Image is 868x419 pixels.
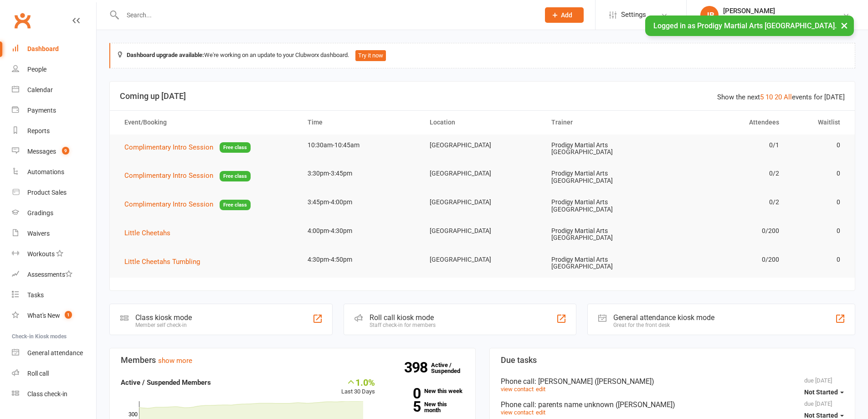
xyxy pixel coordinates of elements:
[431,355,471,381] a: 398Active / Suspended
[27,312,60,319] div: What's New
[543,163,665,191] td: Prodigy Martial Arts [GEOGRAPHIC_DATA]
[787,111,848,134] th: Waitlist
[27,370,49,377] div: Roll call
[421,111,544,134] th: Location
[787,134,848,156] td: 0
[12,285,96,305] a: Tasks
[534,400,675,409] span: : parents name unknown ([PERSON_NAME])
[127,52,204,58] strong: Dashboard upgrade available:
[12,223,96,244] a: Waivers
[299,163,421,184] td: 3:30pm-3:45pm
[784,93,792,101] a: All
[27,86,53,93] div: Calendar
[717,92,845,103] div: Show the next events for [DATE]
[12,305,96,326] a: What's New1
[787,163,848,184] td: 0
[665,191,787,213] td: 0/2
[561,11,572,19] span: Add
[389,388,464,394] a: 0New this week
[12,384,96,404] a: Class kiosk mode
[421,191,544,213] td: [GEOGRAPHIC_DATA]
[299,249,421,270] td: 4:30pm-4:50pm
[501,356,844,365] h3: Due tasks
[27,189,67,196] div: Product Sales
[421,163,544,184] td: [GEOGRAPHIC_DATA]
[12,100,96,121] a: Payments
[760,93,764,101] a: 5
[220,171,251,181] span: Free class
[613,322,714,328] div: Great for the front desk
[804,384,844,400] button: Not Started
[124,143,213,151] span: Complimentary Intro Session
[299,134,421,156] td: 10:30am-10:45am
[121,356,464,365] h3: Members
[12,343,96,363] a: General attendance kiosk mode
[355,50,386,61] button: Try it now
[389,400,421,414] strong: 5
[135,313,192,322] div: Class kiosk mode
[665,249,787,270] td: 0/200
[404,361,431,374] strong: 398
[787,220,848,242] td: 0
[158,357,192,365] a: show more
[543,111,665,134] th: Trainer
[12,244,96,264] a: Workouts
[62,147,69,155] span: 9
[543,220,665,249] td: Prodigy Martial Arts [GEOGRAPHIC_DATA]
[501,409,534,416] a: view contact
[124,258,200,266] span: Little Cheetahs Tumbling
[665,163,787,184] td: 0/2
[124,170,251,181] button: Complimentary Intro SessionFree class
[109,43,855,68] div: We're working on an update to your Clubworx dashboard.
[27,349,83,357] div: General attendance
[299,191,421,213] td: 3:45pm-4:00pm
[12,162,96,182] a: Automations
[621,5,646,25] span: Settings
[27,291,44,299] div: Tasks
[12,182,96,203] a: Product Sales
[501,377,844,386] div: Phone call
[665,111,787,134] th: Attendees
[220,142,251,153] span: Free class
[765,93,773,101] a: 10
[389,401,464,413] a: 5New this month
[27,127,50,134] div: Reports
[27,271,72,278] div: Assessments
[220,200,251,210] span: Free class
[12,264,96,285] a: Assessments
[12,203,96,223] a: Gradings
[421,134,544,156] td: [GEOGRAPHIC_DATA]
[804,412,838,419] span: Not Started
[536,386,545,393] a: edit
[124,171,213,180] span: Complimentary Intro Session
[534,377,654,386] span: : [PERSON_NAME] ([PERSON_NAME])
[124,200,213,208] span: Complimentary Intro Session
[700,6,719,24] div: JB
[804,388,838,396] span: Not Started
[665,220,787,242] td: 0/200
[299,111,421,134] th: Time
[12,39,96,59] a: Dashboard
[421,249,544,270] td: [GEOGRAPHIC_DATA]
[124,142,251,153] button: Complimentary Intro SessionFree class
[121,378,211,387] strong: Active / Suspended Members
[543,134,665,163] td: Prodigy Martial Arts [GEOGRAPHIC_DATA]
[27,390,67,398] div: Class check-in
[12,141,96,162] a: Messages 9
[124,256,206,267] button: Little Cheetahs Tumbling
[545,7,584,23] button: Add
[12,121,96,141] a: Reports
[370,313,436,322] div: Roll call kiosk mode
[27,66,46,73] div: People
[27,45,59,52] div: Dashboard
[12,59,96,80] a: People
[370,322,436,328] div: Staff check-in for members
[27,148,56,155] div: Messages
[836,16,853,35] button: ×
[421,220,544,242] td: [GEOGRAPHIC_DATA]
[124,228,177,238] button: Little Cheetahs
[27,168,64,176] div: Automations
[543,191,665,220] td: Prodigy Martial Arts [GEOGRAPHIC_DATA]
[723,7,842,15] div: [PERSON_NAME]
[665,134,787,156] td: 0/1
